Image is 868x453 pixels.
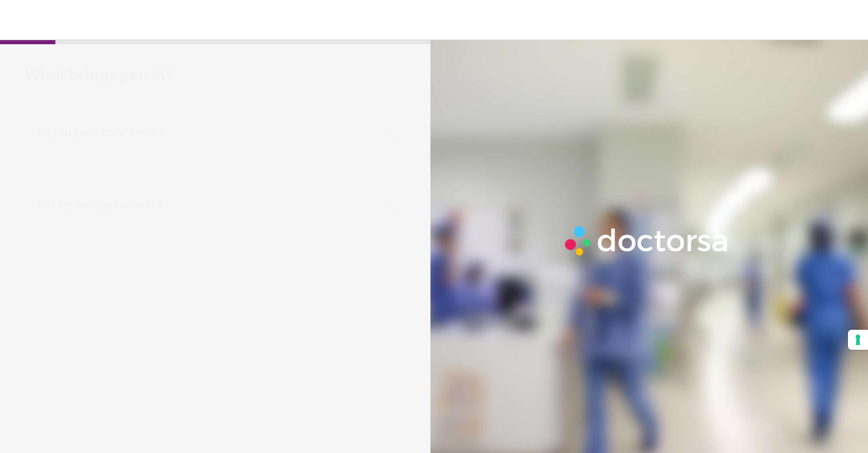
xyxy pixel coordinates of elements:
span: Immediate primary care, 24/7 [37,143,376,152]
span: help [381,130,396,145]
div: What brings you in? [25,67,408,85]
span: Set up an appointment [37,198,376,224]
span: Get Urgent Care Online [37,126,376,152]
span: Same day or later needs [37,215,376,224]
span: help [381,202,396,216]
img: Logo-Doctorsa-trans-White-partial-flat.png [560,221,734,260]
button: Your consent preferences for tracking technologies [848,330,868,350]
